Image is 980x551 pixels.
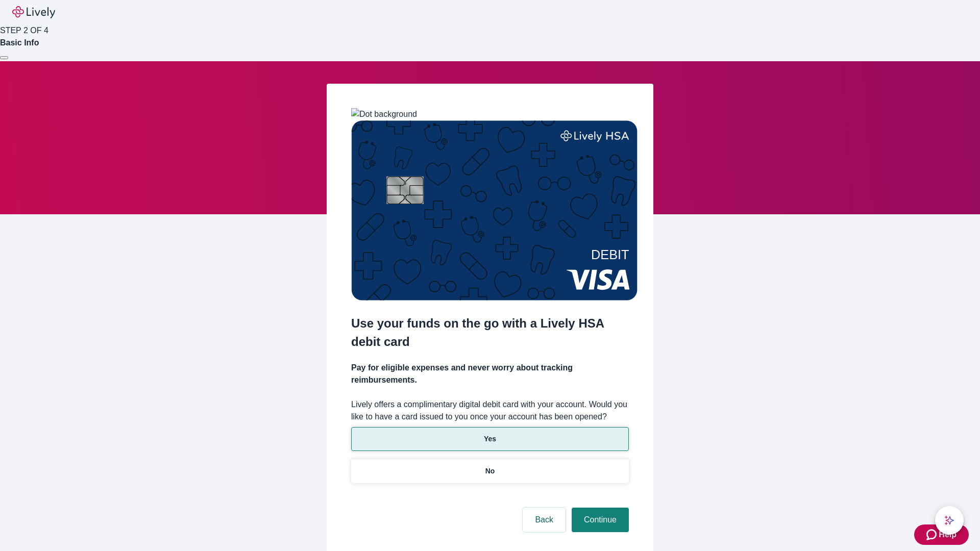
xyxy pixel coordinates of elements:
[485,466,495,477] p: No
[351,362,629,386] h4: Pay for eligible expenses and never worry about tracking reimbursements.
[944,515,954,525] svg: Lively AI Assistant
[351,459,629,483] button: No
[351,314,629,351] h2: Use your funds on the go with a Lively HSA debit card
[484,434,496,444] p: Yes
[926,529,939,541] svg: Zendesk support icon
[939,529,957,541] span: Help
[935,506,964,535] button: chat
[914,524,969,545] button: Zendesk support iconHelp
[523,508,566,532] button: Back
[12,6,55,18] img: Lively
[572,508,629,532] button: Continue
[351,427,629,451] button: Yes
[351,108,417,120] img: Dot background
[351,120,638,300] img: Debit card
[351,398,629,423] label: Lively offers a complimentary digital debit card with your account. Would you like to have a card...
